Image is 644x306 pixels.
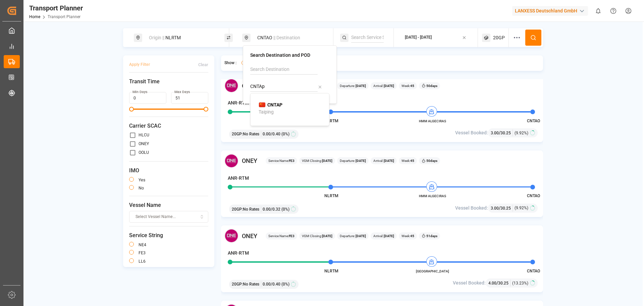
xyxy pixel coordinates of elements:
[455,129,488,136] span: Vessel Booked:
[139,133,149,137] label: HLCU
[351,33,384,43] input: Search Service String
[410,159,414,163] b: 45
[383,234,394,238] b: [DATE]
[383,84,394,88] b: [DATE]
[515,205,528,211] span: (9.92%)
[263,206,280,212] span: 0.00 / 0.32
[401,158,414,163] span: Week:
[527,269,540,273] span: CNTAO
[259,108,274,116] div: Taiping
[29,3,83,13] div: Transport Planner
[139,178,145,182] label: yes
[224,154,238,168] img: Carrier
[455,205,488,212] span: Vessel Booked:
[243,281,259,287] span: No Rates
[324,119,338,123] span: NLRTM
[224,79,238,93] img: Carrier
[322,234,332,238] b: [DATE]
[491,206,499,211] span: 3.00
[232,281,243,287] span: 20GP :
[139,243,146,247] label: NE4
[281,281,289,287] span: (0%)
[512,4,591,17] button: LANXESS Deutschland GmbH
[129,231,208,239] span: Service String
[324,269,338,273] span: NLRTM
[129,107,134,112] span: Minimum
[228,250,249,257] h4: ANR-RTM
[263,131,280,137] span: 0.00 / 0.40
[243,131,259,137] span: No Rates
[263,281,280,287] span: 0.00 / 0.40
[224,60,236,66] span: Show :
[373,83,394,88] span: Arrival:
[242,231,257,241] span: ONEY
[512,6,588,16] div: LANXESS Deutschland GmbH
[145,32,217,44] div: NLRTM
[129,167,208,175] span: IMO
[405,35,432,41] div: [DATE] - [DATE]
[250,64,318,75] input: Search Destination
[132,90,147,94] label: Min Days
[139,259,146,263] label: LL6
[500,131,511,135] span: 30.25
[232,206,243,212] span: 20GP :
[322,159,332,163] b: [DATE]
[453,279,486,287] span: Vessel Booked:
[139,150,149,155] label: OOLU
[515,130,528,136] span: (9.92%)
[410,84,414,88] b: 45
[267,102,282,107] b: CNTAP
[198,59,208,71] button: Clear
[373,233,394,238] span: Arrival:
[410,234,414,238] b: 45
[355,84,366,88] b: [DATE]
[149,35,164,40] span: Origin ||
[268,233,294,238] span: Service Name:
[527,119,540,123] span: CNTAO
[281,206,289,212] span: (0%)
[414,193,451,199] span: HMM ALGECIRAS
[498,281,508,286] span: 30.25
[174,90,190,94] label: Max Days
[250,53,329,57] h4: Search Destination and POD
[426,234,437,238] b: 51 days
[414,119,451,124] span: HMM ALGECIRAS
[591,3,606,18] button: show 0 new notifications
[527,193,540,198] span: CNTAO
[129,78,208,86] span: Transit Time
[606,3,621,18] button: Help Center
[281,131,289,137] span: (0%)
[129,201,208,209] span: Vessel Name
[289,159,294,163] b: FE3
[324,193,338,198] span: NLRTM
[426,84,437,88] b: 50 days
[355,234,366,238] b: [DATE]
[426,159,437,163] b: 50 days
[340,158,366,163] span: Departure:
[129,122,208,130] span: Carrier SCAC
[289,234,294,238] b: FE3
[228,99,249,106] h4: ANR-RTM
[268,158,294,163] span: Service Name:
[243,206,259,212] span: No Rates
[232,131,243,137] span: 20GP :
[198,62,208,68] div: Clear
[204,107,208,112] span: Maximum
[414,269,451,274] span: [GEOGRAPHIC_DATA]
[491,129,513,136] div: /
[491,205,513,212] div: /
[373,158,394,163] span: Arrival:
[273,35,300,40] span: || Destination
[398,31,474,44] button: [DATE] - [DATE]
[401,233,414,238] span: Week:
[224,229,238,243] img: Carrier
[383,159,394,163] b: [DATE]
[242,81,257,90] span: ONEY
[500,206,511,211] span: 30.25
[340,233,366,238] span: Departure:
[29,14,40,19] a: Home
[340,83,366,88] span: Departure:
[250,82,318,92] input: Search POD
[259,102,266,107] img: country
[228,175,249,182] h4: ANR-RTM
